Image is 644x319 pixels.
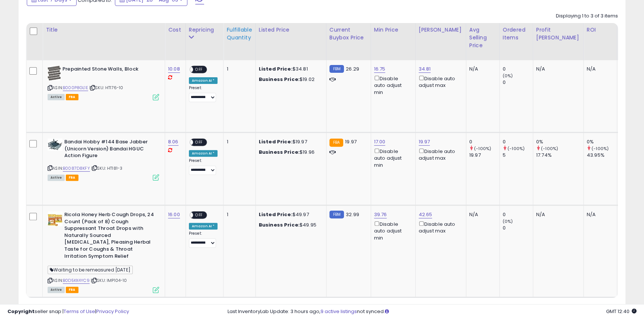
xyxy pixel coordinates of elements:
[469,152,499,159] div: 19.97
[89,85,123,91] span: | SKU: HT176-10
[259,211,321,218] div: $49.97
[346,211,359,218] span: 32.99
[96,308,129,315] a: Privacy Policy
[374,220,410,241] div: Disable auto adjust min
[474,146,491,152] small: (-100%)
[63,85,88,91] a: B000P8GL1E
[503,225,533,231] div: 0
[345,138,357,145] span: 19.97
[503,79,533,86] div: 0
[64,211,155,261] b: Ricola Honey Herb Cough Drops, 24 Count (Pack of 8) Cough Suppressant Throat Drops with Naturally...
[329,139,343,147] small: FBA
[168,65,180,73] a: 10.08
[66,287,78,293] span: FBA
[419,138,430,146] a: 19.97
[503,211,533,218] div: 0
[66,175,78,181] span: FBA
[259,139,321,145] div: $19.97
[541,146,558,152] small: (-100%)
[168,138,178,146] a: 8.06
[63,277,90,284] a: B0D5KK4YC9
[329,211,344,218] small: FBM
[259,138,293,145] b: Listed Price:
[556,13,618,20] div: Displaying 1 to 3 of 3 items
[91,277,127,283] span: | SKU: IMP104-10
[259,76,300,83] b: Business Price:
[168,211,180,218] a: 16.00
[374,26,412,34] div: Min Price
[536,139,583,145] div: 0%
[189,26,220,34] div: Repricing
[536,66,578,72] div: N/A
[64,139,155,161] b: Bandai Hobby #144 Base Jabber (Unicorn Version) Bandai HGUC Action Figure
[503,66,533,72] div: 0
[226,66,249,72] div: 1
[329,65,344,73] small: FBM
[189,158,218,175] div: Preset:
[259,149,300,156] b: Business Price:
[503,218,513,224] small: (0%)
[168,26,183,34] div: Cost
[259,211,293,218] b: Listed Price:
[469,211,494,218] div: N/A
[193,139,205,146] span: OFF
[374,211,387,218] a: 39.76
[503,152,533,159] div: 5
[587,211,611,218] div: N/A
[374,147,410,169] div: Disable auto adjust min
[469,139,499,145] div: 0
[48,66,159,100] div: ASIN:
[189,150,218,157] div: Amazon AI *
[226,211,249,218] div: 1
[259,149,321,156] div: $19.96
[587,66,611,72] div: N/A
[259,222,321,228] div: $49.95
[536,152,583,159] div: 17.74%
[419,65,431,73] a: 34.81
[419,74,460,89] div: Disable auto adjust max
[259,221,300,228] b: Business Price:
[606,308,637,315] span: 2025-08-11 12:40 GMT
[419,211,432,218] a: 42.65
[63,165,90,172] a: B0087D8KFY
[226,26,252,42] div: Fulfillable Quantity
[7,308,35,315] strong: Copyright
[259,66,321,72] div: $34.81
[48,94,65,100] span: All listings currently available for purchase on Amazon
[91,165,122,171] span: | SKU: HT181-3
[259,65,293,72] b: Listed Price:
[48,139,62,151] img: 41AODnrhk5L._SL40_.jpg
[64,308,95,315] a: Terms of Use
[419,147,460,162] div: Disable auto adjust max
[587,26,614,34] div: ROI
[419,26,463,34] div: [PERSON_NAME]
[503,139,533,145] div: 0
[321,308,357,315] a: 9 active listings
[592,146,609,152] small: (-100%)
[62,66,153,75] b: Prepainted Stone Walls, Block
[346,65,359,72] span: 26.29
[7,308,129,315] div: seller snap | |
[48,175,65,181] span: All listings currently available for purchase on Amazon
[189,77,218,84] div: Amazon AI *
[48,287,65,293] span: All listings currently available for purchase on Amazon
[228,308,637,315] div: Last InventoryLab Update: 3 hours ago, not synced.
[536,26,580,42] div: Profit [PERSON_NAME]
[259,26,323,34] div: Listed Price
[469,66,494,72] div: N/A
[66,94,78,100] span: FBA
[193,212,205,218] span: OFF
[374,138,386,146] a: 17.00
[48,266,133,274] span: Waiting to be remeasured [DATE]
[189,85,218,102] div: Preset:
[536,211,578,218] div: N/A
[503,26,530,42] div: Ordered Items
[503,73,513,79] small: (0%)
[48,139,159,180] div: ASIN:
[48,211,62,226] img: 5130Vbh4iyL._SL40_.jpg
[587,152,617,159] div: 43.95%
[508,146,525,152] small: (-100%)
[419,220,460,234] div: Disable auto adjust max
[46,26,162,34] div: Title
[329,26,368,42] div: Current Buybox Price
